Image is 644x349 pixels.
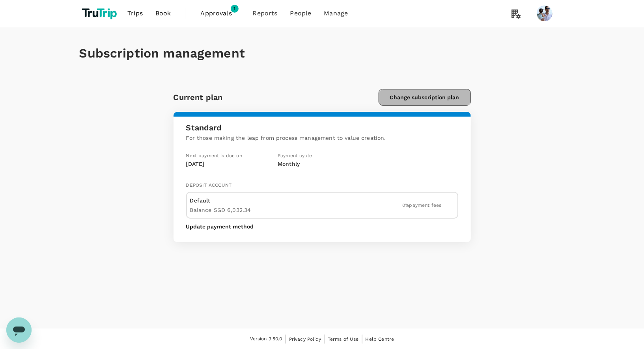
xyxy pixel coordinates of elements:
h6: Standard [186,121,458,134]
p: Deposit account [186,182,458,189]
p: For those making the leap from process management to value creation. [186,134,458,142]
span: 1 [231,5,239,13]
span: People [290,9,312,18]
iframe: Button to launch messaging window [6,317,32,343]
span: Terms of Use [328,336,359,342]
button: Update payment method [186,223,254,230]
p: [DATE] [186,160,275,168]
p: Balance SGD 6,032.34 [190,205,251,215]
a: Help Centre [366,335,394,343]
button: Change subscription plan [379,89,471,106]
p: 0 % payment fees [402,202,441,209]
a: Terms of Use [328,335,359,343]
span: Approvals [201,9,240,18]
span: Version 3.50.0 [250,335,282,343]
span: Help Centre [366,336,394,342]
p: Default [190,196,251,205]
span: Payment cycle [278,153,312,158]
span: Reports [253,9,278,18]
h6: Current plan [174,91,223,104]
span: Trips [127,9,143,18]
img: TruTrip logo [79,5,121,22]
a: Privacy Policy [289,335,321,343]
img: Sani Gouw [537,6,553,21]
span: Book [155,9,171,18]
span: Manage [324,9,348,18]
span: Privacy Policy [289,336,321,342]
p: Monthly [278,160,366,168]
h1: Subscription management [79,46,565,61]
span: Next payment is due on [186,153,242,158]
